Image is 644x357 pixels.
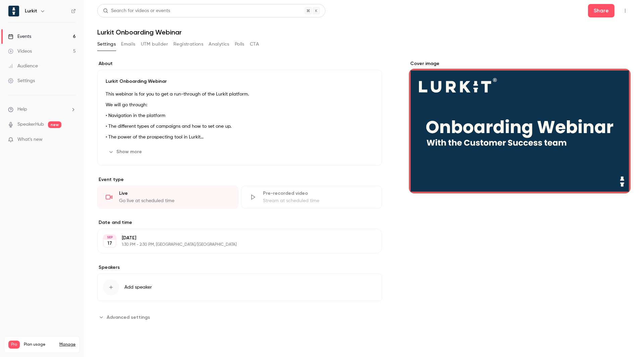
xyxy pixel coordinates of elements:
span: Pro [8,341,20,349]
label: Speakers [97,264,382,271]
div: Live [119,190,230,197]
p: 17 [107,240,112,247]
button: Settings [97,39,116,50]
button: Emails [121,39,135,50]
p: This webinar is for you to get a run-through of the Lurkit platform. [106,90,374,98]
button: CTA [250,39,259,50]
div: Events [8,33,31,40]
p: Lurkit Onboarding Webinar [106,78,374,85]
button: Show more [106,146,146,157]
h1: Lurkit Onboarding Webinar [97,28,631,36]
p: Event type [97,176,382,183]
p: 1:30 PM - 2:30 PM, [GEOGRAPHIC_DATA]/[GEOGRAPHIC_DATA] [122,242,346,247]
div: Settings [8,77,35,84]
div: LiveGo live at scheduled time [97,186,238,209]
div: Pre-recorded videoStream at scheduled time [241,186,382,209]
div: Pre-recorded video [263,190,374,197]
button: Advanced settings [97,312,154,322]
p: • The different types of campaigns and how to set one up. [106,122,374,130]
span: Advanced settings [107,314,150,321]
span: What's new [17,136,43,143]
h6: Lurkit [25,8,37,14]
div: Audience [8,63,38,69]
p: [DATE] [122,235,346,241]
span: Help [17,106,27,113]
p: We will go through: [106,101,374,109]
label: Cover image [409,60,631,67]
span: new [48,121,61,128]
p: • Navigation in the platform [106,112,374,120]
div: SEP [104,235,116,240]
button: UTM builder [141,39,168,50]
section: Advanced settings [97,312,382,322]
div: Search for videos or events [103,7,170,14]
div: Stream at scheduled time [263,197,374,204]
label: About [97,60,382,67]
button: Registrations [173,39,203,50]
div: Go live at scheduled time [119,197,230,204]
label: Date and time [97,219,382,226]
span: Plan usage [24,342,55,347]
span: Add speaker [124,284,152,291]
div: Videos [8,48,32,55]
a: SpeakerHub [17,121,44,128]
li: help-dropdown-opener [8,106,76,113]
button: Add speaker [97,274,382,301]
button: Analytics [209,39,229,50]
a: Manage [59,342,75,347]
section: Cover image [409,60,631,193]
button: Share [588,4,614,17]
img: Lurkit [8,6,19,16]
p: • The power of the prospecting tool in Lurkit [106,133,374,141]
button: Polls [235,39,245,50]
